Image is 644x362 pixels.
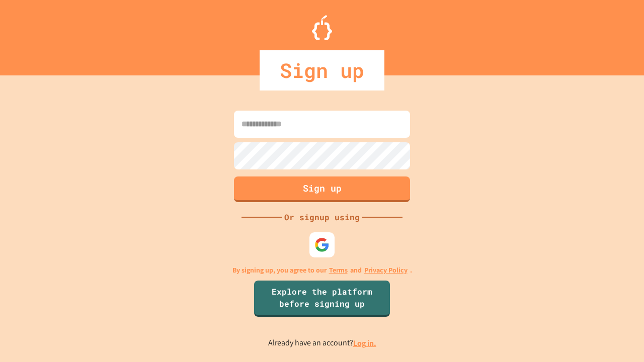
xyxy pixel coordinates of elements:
[260,50,384,90] div: Sign up
[268,337,376,349] p: Already have an account?
[312,15,332,40] img: Logo.svg
[353,338,376,348] a: Log in.
[234,176,410,202] button: Sign up
[232,265,412,276] p: By signing up, you agree to our and .
[282,211,362,223] div: Or signup using
[254,281,390,317] a: Explore the platform before signing up
[329,265,348,276] a: Terms
[364,265,408,276] a: Privacy Policy
[314,237,330,252] img: google-icon.svg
